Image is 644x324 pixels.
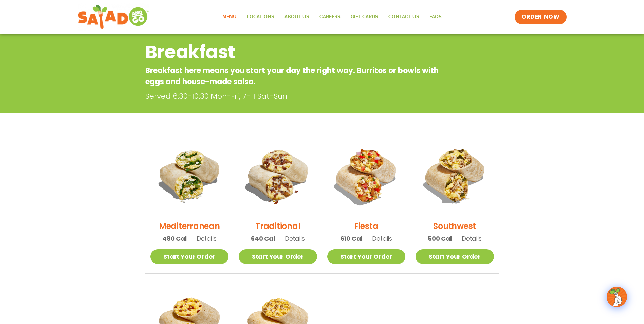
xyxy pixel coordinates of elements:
[159,220,220,232] h2: Mediterranean
[251,234,275,243] span: 640 Cal
[150,137,229,215] img: Product photo for Mediterranean Breakfast Burrito
[383,9,424,25] a: Contact Us
[242,9,279,25] a: Locations
[428,234,452,243] span: 500 Cal
[255,220,300,232] h2: Traditional
[217,9,242,25] a: Menu
[314,9,346,25] a: Careers
[285,234,305,243] span: Details
[197,234,217,243] span: Details
[78,3,149,31] img: new-SAG-logo-768×292
[416,249,494,264] a: Start Your Order
[239,249,317,264] a: Start Your Order
[145,38,444,66] h2: Breakfast
[145,91,447,102] p: Served 6:30-10:30 Mon-Fri, 7-11 Sat-Sun
[372,234,392,243] span: Details
[327,137,406,215] img: Product photo for Fiesta
[341,234,363,243] span: 610 Cal
[239,137,317,215] img: Product photo for Traditional
[279,9,314,25] a: About Us
[162,234,187,243] span: 480 Cal
[346,9,383,25] a: GIFT CARDS
[433,220,476,232] h2: Southwest
[424,9,447,25] a: FAQs
[515,10,566,24] a: ORDER NOW
[150,249,229,264] a: Start Your Order
[607,287,626,306] img: wpChatIcon
[217,9,447,25] nav: Menu
[521,13,559,21] span: ORDER NOW
[145,65,444,87] p: Breakfast here means you start your day the right way. Burritos or bowls with eggs and house-made...
[462,234,482,243] span: Details
[327,249,406,264] a: Start Your Order
[354,220,379,232] h2: Fiesta
[416,137,494,215] img: Product photo for Southwest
